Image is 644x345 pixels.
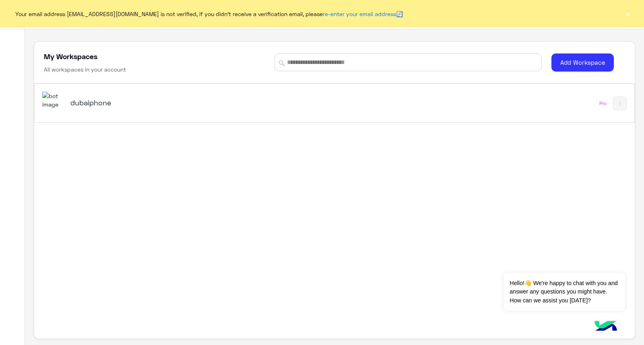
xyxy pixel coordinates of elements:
button: Add Workspace [551,53,614,72]
a: re-enter your email address [323,10,396,17]
span: Your email address [EMAIL_ADDRESS][DOMAIN_NAME] is not verified, if you didn't receive a verifica... [15,10,403,18]
img: hulul-logo.png [592,313,620,341]
h6: All workspaces in your account [44,66,126,74]
div: Pro [599,100,607,107]
img: 1403182699927242 [42,92,64,109]
span: Hello!👋 We're happy to chat with you and answer any questions you might have. How can we assist y... [504,273,625,311]
h5: dubaiphone [70,98,281,107]
button: × [624,10,632,18]
h5: My Workspaces [44,51,97,61]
